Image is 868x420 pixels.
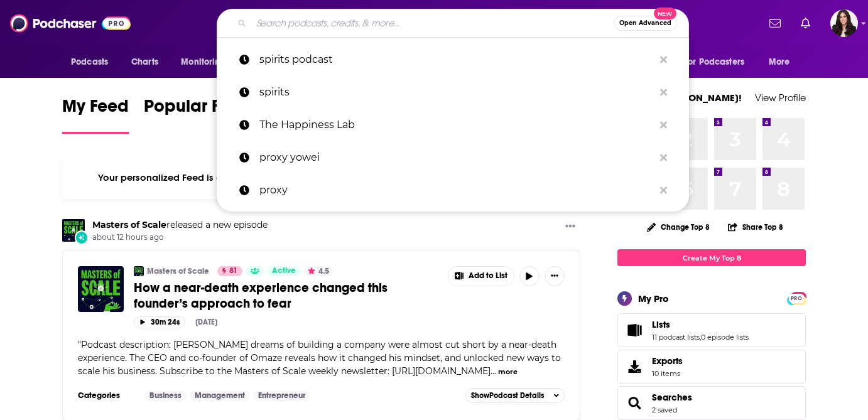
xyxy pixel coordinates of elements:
span: Popular Feed [144,95,251,124]
a: Searches [622,394,647,412]
span: PRO [789,294,804,303]
a: Show notifications dropdown [796,13,815,34]
a: PRO [789,293,804,303]
a: Masters of Scale [147,266,209,276]
a: 2 saved [652,406,677,414]
button: Change Top 8 [639,219,717,235]
img: Podchaser - Follow, Share and Rate Podcasts [10,11,131,35]
a: 11 podcast lists [652,333,700,342]
p: spirits podcast [259,43,654,76]
span: Exports [652,355,683,367]
a: My Feed [62,95,129,134]
a: spirits [217,76,689,109]
div: My Pro [638,293,669,304]
button: open menu [172,50,242,74]
a: Show notifications dropdown [764,13,786,34]
span: Lists [617,313,806,347]
a: Business [144,390,187,401]
a: Management [190,390,250,401]
a: Searches [652,392,692,403]
span: Monitoring [181,53,225,71]
a: Lists [652,319,749,330]
a: Create My Top 8 [617,249,806,266]
span: Active [272,265,296,277]
span: 81 [229,265,237,277]
span: Searches [617,386,806,420]
span: ... [491,365,496,377]
a: The Happiness Lab [217,109,689,141]
p: proxy yowei [259,141,654,174]
p: The Happiness Lab [259,109,654,141]
span: Logged in as RebeccaShapiro [830,9,858,37]
span: Charts [131,53,158,71]
span: Lists [652,319,670,330]
span: Open Advanced [619,20,671,26]
span: My Feed [62,95,129,124]
div: Search podcasts, credits, & more... [217,9,689,38]
a: How a near-death experience changed this founder’s approach to fear [134,280,439,311]
button: Show profile menu [830,9,858,37]
button: more [498,367,518,377]
span: Show Podcast Details [471,391,544,400]
a: Active [267,266,301,276]
div: New Episode [75,230,89,244]
a: Lists [622,321,647,339]
img: User Profile [830,9,858,37]
button: Open AdvancedNew [614,16,677,31]
p: spirits [259,76,654,109]
button: 4.5 [304,266,333,276]
a: 0 episode lists [701,333,749,342]
input: Search podcasts, credits, & more... [251,13,614,33]
p: proxy [259,174,654,207]
img: How a near-death experience changed this founder’s approach to fear [78,266,124,312]
span: New [654,8,676,19]
button: open menu [676,50,762,74]
span: about 12 hours ago [92,232,268,243]
img: Masters of Scale [134,266,144,276]
button: open menu [760,50,806,74]
span: Add to List [469,271,507,281]
button: Show More Button [560,219,580,235]
a: Charts [123,50,166,74]
span: , [700,333,701,342]
button: Show More Button [448,267,514,286]
a: Exports [617,350,806,384]
span: Exports [622,358,647,375]
a: View Profile [755,92,806,104]
h3: Categories [78,390,134,401]
h3: released a new episode [92,219,268,231]
a: Masters of Scale [92,219,166,230]
a: Entrepreneur [253,390,310,401]
button: Show More Button [545,266,565,286]
span: Podcasts [71,53,108,71]
span: For Podcasters [684,53,744,71]
a: Popular Feed [144,95,251,134]
img: Masters of Scale [62,219,85,242]
button: ShowPodcast Details [465,388,565,403]
button: 30m 24s [134,316,185,328]
span: Podcast description: [PERSON_NAME] dreams of building a company were almost cut short by a near-d... [78,339,561,377]
a: proxy yowei [217,141,689,174]
span: More [769,53,790,71]
span: How a near-death experience changed this founder’s approach to fear [134,280,388,311]
span: 10 items [652,369,683,378]
div: [DATE] [195,318,217,326]
button: open menu [62,50,124,74]
div: Your personalized Feed is curated based on the Podcasts, Creators, Users, and Lists that you Follow. [62,156,580,199]
a: spirits podcast [217,43,689,76]
a: 81 [217,266,242,276]
a: proxy [217,174,689,207]
button: Share Top 8 [727,215,784,239]
span: " [78,339,561,377]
